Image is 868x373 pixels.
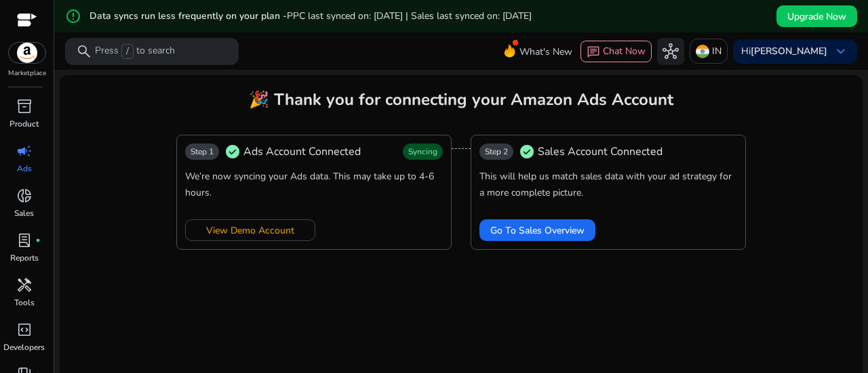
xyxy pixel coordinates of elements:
[8,68,46,79] p: Marketplace
[95,44,175,59] p: Press to search
[224,144,241,160] span: check_circle
[16,98,33,114] span: inventory_2
[696,45,709,58] img: in.svg
[519,40,572,64] span: What's New
[538,144,663,160] span: Sales Account Connected
[741,47,827,56] p: Hi
[287,9,532,22] span: PPC last synced on: [DATE] | Sales last synced on: [DATE]
[206,223,294,238] span: View Demo Account
[833,43,849,60] span: keyboard_arrow_down
[9,43,45,63] img: amazon.svg
[479,219,595,241] button: Go To Sales Overview
[249,89,673,110] span: 🎉 Thank you for connecting your Amazon Ads Account
[479,170,732,199] span: This will help us match sales data with your ad strategy for a more complete picture.
[185,219,315,241] button: View Demo Account
[16,188,33,204] span: donut_small
[408,146,437,157] span: Syncing
[490,223,585,238] span: Go To Sales Overview
[90,11,532,22] h5: Data syncs run less frequently on your plan -
[751,45,827,58] b: [PERSON_NAME]
[3,341,45,353] p: Developers
[663,43,679,60] span: hub
[580,41,652,62] button: chatChat Now
[776,5,857,27] button: Upgrade Now
[16,232,33,248] span: lab_profile
[16,277,33,293] span: handyman
[16,143,33,159] span: campaign
[14,297,35,309] p: Tools
[76,43,92,60] span: search
[657,38,684,65] button: hub
[65,8,81,24] mat-icon: error_outline
[14,207,34,219] p: Sales
[121,44,134,59] span: /
[9,118,39,130] p: Product
[519,144,535,160] span: check_circle
[485,146,508,157] span: Step 2
[191,146,214,157] span: Step 1
[603,45,646,58] span: Chat Now
[17,162,32,175] p: Ads
[10,252,39,264] p: Reports
[712,39,722,63] p: IN
[35,238,41,243] span: fiber_manual_record
[787,9,846,24] span: Upgrade Now
[243,144,361,160] span: Ads Account Connected
[587,45,600,59] span: chat
[185,170,434,199] span: We’re now syncing your Ads data. This may take up to 4-6 hours.
[16,322,33,338] span: code_blocks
